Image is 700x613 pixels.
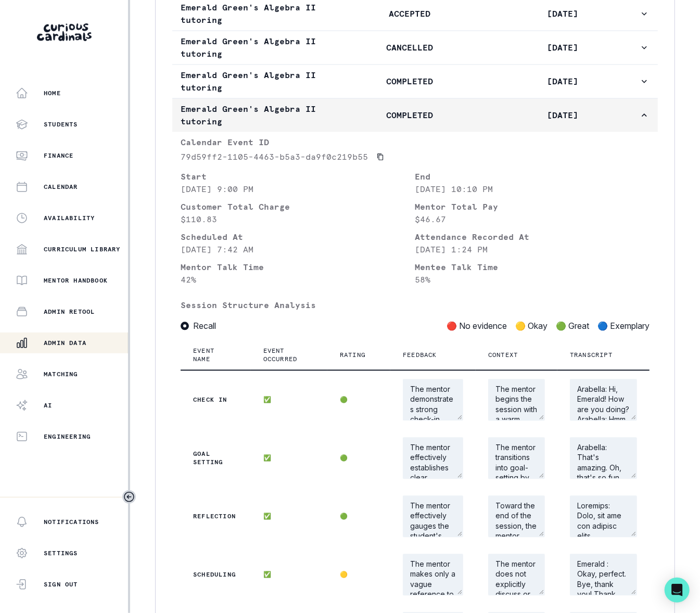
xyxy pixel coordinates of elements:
p: Scheduled At [181,231,415,244]
p: 🟢 [340,513,378,521]
p: Attendance Recorded At [415,231,650,244]
textarea: The mentor effectively gauges the student's understanding and confidence, asking thoughtful follo... [403,496,463,538]
textarea: The mentor begins the session with a warm greeting, asking how the student is doing. She shows ge... [488,379,545,421]
p: ✅ [263,513,315,521]
textarea: Toward the end of the session, the mentor guides reflection by asking the student how they're fee... [488,496,545,538]
p: Students [44,120,78,129]
div: Open Intercom Messenger [665,578,690,603]
p: COMPLETED [334,75,487,88]
button: Emerald Green's Algebra II tutoringCANCELLED[DATE] [172,31,658,65]
p: Sign Out [44,580,78,589]
textarea: The mentor effectively establishes clear learning goals by reviewing [DATE] material and asking a... [403,438,463,479]
p: Session Structure Analysis [181,299,650,312]
p: [DATE] 9:00 PM [181,183,415,196]
p: Scheduling [193,571,238,579]
p: ACCEPTED [334,8,487,20]
button: Copied to clipboard [372,149,389,165]
p: Emerald Green's Algebra II tutoring [181,35,334,60]
p: ✅ [263,454,315,463]
p: Emerald Green's Algebra II tutoring [181,69,334,94]
p: [DATE] 7:42 AM [181,244,415,256]
p: Reflection [193,513,238,521]
p: 42 % [181,274,415,286]
p: Start [181,171,415,183]
p: [DATE] [486,8,639,20]
p: Settings [44,549,78,557]
p: [DATE] [486,42,639,54]
textarea: The mentor transitions into goal-setting by asking about the student's feelings regarding materia... [488,438,545,479]
p: AI [44,401,52,410]
p: COMPLETED [334,109,487,122]
p: [DATE] 10:10 PM [415,183,650,196]
p: Context [488,351,518,360]
p: $110.83 [181,213,415,226]
textarea: Arabella: That's amazing. Oh, that's so fun. Okay. Well, oh, that's from [DATE]. Okay, so I think... [570,438,637,479]
p: Calendar [44,183,78,191]
p: Home [44,89,61,97]
img: Curious Cardinals Logo [37,23,92,41]
p: Emerald Green's Algebra II tutoring [181,2,334,27]
p: 🟡 Okay [515,320,548,333]
button: Emerald Green's Algebra II tutoringCOMPLETED[DATE] [172,99,658,132]
p: Goal setting [193,450,238,467]
p: Customer Total Charge [181,201,415,213]
p: Mentor Talk Time [181,261,415,274]
textarea: Loremips: Dolo, sit ame con adipisc elits doeiusmodt? In utla etdo magn. Aliquae : A'm veniamq no... [570,496,637,538]
p: Notifications [44,518,99,526]
textarea: Arabella: Hi, Emerald! How are you doing? Arabella: Hmm, how are you feeling right now? My day wa... [570,379,637,421]
span: Recall [193,320,216,333]
p: $46.67 [415,213,650,226]
p: Calendar Event ID [181,136,650,149]
p: Feedback [403,351,437,360]
p: 58 % [415,274,650,286]
p: Mentor Total Pay [415,201,650,213]
p: End [415,171,650,183]
p: 79d59ff2-1105-4463-b5a3-da9f0c219b55 [181,151,368,163]
p: 🔵 Exemplary [597,320,650,333]
p: Finance [44,151,73,160]
p: 🟢 [340,396,378,404]
textarea: Emerald : Okay, perfect. Bye, thank you! Thank you, see you next week! Arabella: Hi, good job. [570,554,637,596]
p: Mentee Talk Time [415,261,650,274]
p: Rating [340,351,365,360]
p: CANCELLED [334,42,487,54]
p: [DATE] [486,75,639,88]
p: Curriculum Library [44,245,121,253]
textarea: The mentor does not explicitly discuss or confirm the timing of the next session. While there is ... [488,554,545,596]
p: [DATE] 1:24 PM [415,244,650,256]
p: 🔴 No evidence [447,320,507,333]
button: Toggle sidebar [122,490,136,504]
p: 🟢 [340,454,378,463]
p: Admin Retool [44,308,95,316]
p: Event occurred [263,347,302,364]
p: Transcript [570,351,613,360]
p: Availability [44,214,95,222]
textarea: The mentor demonstrates strong check-in skills by asking thoughtful questions, sharing personal a... [403,379,463,421]
textarea: The mentor makes only a vague reference to future sessions, with the student saying 'see you next... [403,554,463,596]
button: Emerald Green's Algebra II tutoringCOMPLETED[DATE] [172,65,658,98]
p: ✅ [263,571,315,579]
p: Mentor Handbook [44,276,108,285]
p: ✅ [263,396,315,404]
p: 🟢 Great [556,320,589,333]
p: Engineering [44,432,91,441]
p: Check In [193,396,238,404]
p: [DATE] [486,109,639,122]
p: Emerald Green's Algebra II tutoring [181,103,334,128]
p: Matching [44,370,78,378]
p: 🟡 [340,571,378,579]
p: Event Name [193,347,226,364]
p: Admin Data [44,339,86,347]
